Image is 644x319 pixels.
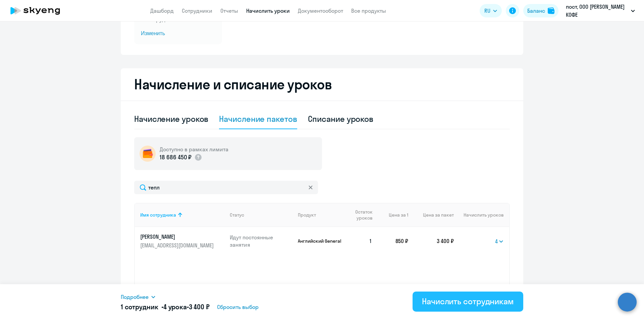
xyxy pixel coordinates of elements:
[150,7,174,14] a: Дашборд
[140,242,215,249] p: [EMAIL_ADDRESS][DOMAIN_NAME]
[480,4,502,17] button: RU
[308,113,374,124] div: Списание уроков
[348,209,377,221] div: Остаток уроков
[140,212,176,218] div: Имя сотрудника
[140,146,156,162] img: wallet-circle.png
[408,227,454,255] td: 3 400 ₽
[298,212,316,218] div: Продукт
[140,212,224,218] div: Имя сотрудника
[140,233,224,249] a: [PERSON_NAME][EMAIL_ADDRESS][DOMAIN_NAME]
[134,113,208,124] div: Начисление уроков
[140,233,215,240] p: [PERSON_NAME]
[134,181,318,194] input: Поиск по имени, email, продукту или статусу
[217,303,259,311] span: Сбросить выбор
[121,293,149,301] span: Подробнее
[160,146,228,153] h5: Доступно в рамках лимита
[246,7,290,14] a: Начислить уроки
[163,303,187,311] span: 4 урока
[377,203,408,227] th: Цена за 1
[566,3,628,19] p: пост, ООО [PERSON_NAME] КОФЕ
[523,4,558,17] button: Балансbalance
[562,3,638,19] button: пост, ООО [PERSON_NAME] КОФЕ
[182,7,212,14] a: Сотрудники
[527,7,545,15] div: Баланс
[484,7,490,15] span: RU
[121,302,210,312] h5: 1 сотрудник • •
[413,292,523,312] button: Начислить сотрудникам
[548,7,554,14] img: balance
[220,7,238,14] a: Отчеты
[230,212,293,218] div: Статус
[454,203,509,227] th: Начислить уроков
[298,7,343,14] a: Документооборот
[298,238,343,244] p: Английский General
[408,203,454,227] th: Цена за пакет
[219,113,297,124] div: Начисление пакетов
[348,209,372,221] span: Остаток уроков
[351,7,386,14] a: Все продукты
[134,76,510,92] h2: Начисление и списание уроков
[160,153,192,162] p: 18 686 450 ₽
[422,296,514,307] div: Начислить сотрудникам
[343,227,377,255] td: 1
[230,212,244,218] div: Статус
[189,303,210,311] span: 3 400 ₽
[230,234,293,248] p: Идут постоянные занятия
[377,227,408,255] td: 850 ₽
[141,29,215,37] span: Изменить
[298,212,343,218] div: Продукт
